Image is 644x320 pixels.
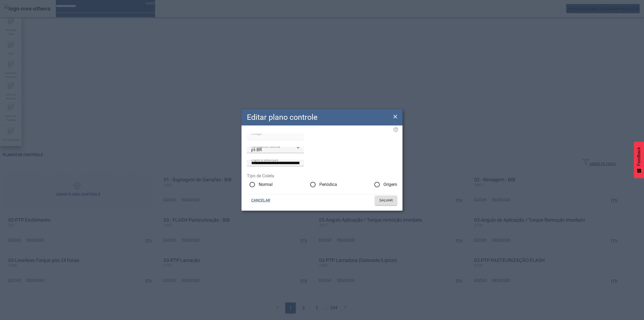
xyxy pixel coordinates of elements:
[258,181,273,188] label: Normal
[636,147,641,166] span: Feedback
[379,198,393,203] span: SALVAR
[247,196,275,205] button: CANCELAR
[251,157,278,161] mat-label: Digite a descrição
[251,198,270,203] span: CANCELAR
[251,147,262,152] span: pt-BR
[382,181,397,188] label: Origem
[247,112,317,123] h2: Editar plano controle
[634,142,644,178] button: Feedback - Mostrar pesquisa
[375,196,397,205] button: SALVAR
[318,181,337,188] label: Periódica
[247,173,274,178] label: Tipo de Coleta
[251,131,262,135] mat-label: Código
